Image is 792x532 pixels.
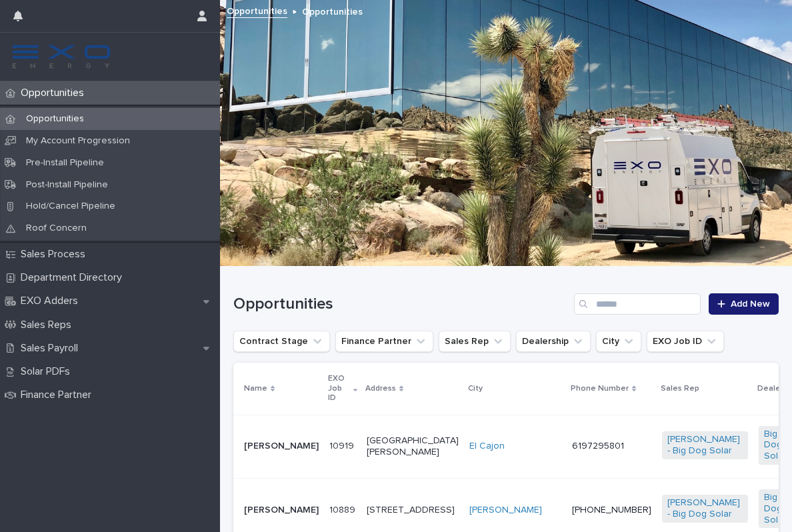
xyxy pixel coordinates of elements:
p: Roof Concern [15,223,97,234]
button: EXO Job ID [647,331,724,352]
p: Solar PDFs [15,365,81,378]
p: [STREET_ADDRESS] [367,505,459,516]
button: Dealership [516,331,591,352]
p: EXO Job ID [328,371,350,405]
p: [GEOGRAPHIC_DATA][PERSON_NAME] [367,435,459,458]
a: Big Dog Solar [764,429,792,462]
button: Finance Partner [335,331,433,352]
span: Add New [731,299,770,309]
p: [PERSON_NAME] [244,441,319,452]
p: Sales Rep [661,381,699,396]
p: Finance Partner [15,389,102,401]
p: EXO Adders [15,295,89,307]
a: 6197295801 [572,441,624,451]
img: FKS5r6ZBThi8E5hshIGi [11,43,112,70]
a: [PERSON_NAME] - Big Dog Solar [667,497,743,520]
p: Department Directory [15,271,133,284]
p: 10889 [329,502,358,516]
p: Post-Install Pipeline [15,179,119,191]
p: Pre-Install Pipeline [15,157,115,169]
a: [PHONE_NUMBER] [572,505,651,515]
p: [PERSON_NAME] [244,505,319,516]
button: Contract Stage [233,331,330,352]
button: Sales Rep [439,331,511,352]
p: Sales Reps [15,319,82,331]
p: My Account Progression [15,135,141,147]
p: City [468,381,483,396]
a: El Cajon [469,441,505,452]
p: Phone Number [571,381,629,396]
a: Add New [709,293,779,315]
button: City [596,331,641,352]
p: Name [244,381,267,396]
a: [PERSON_NAME] [469,505,542,516]
p: Opportunities [15,113,95,125]
p: Address [365,381,396,396]
p: 10919 [329,438,357,452]
a: Opportunities [227,3,287,18]
p: Sales Process [15,248,96,261]
h1: Opportunities [233,295,569,314]
p: Opportunities [15,87,95,99]
p: Opportunities [302,3,363,18]
a: [PERSON_NAME] - Big Dog Solar [667,434,743,457]
a: Big Dog Solar [764,492,792,525]
p: Hold/Cancel Pipeline [15,201,126,212]
input: Search [574,293,701,315]
p: Sales Payroll [15,342,89,355]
